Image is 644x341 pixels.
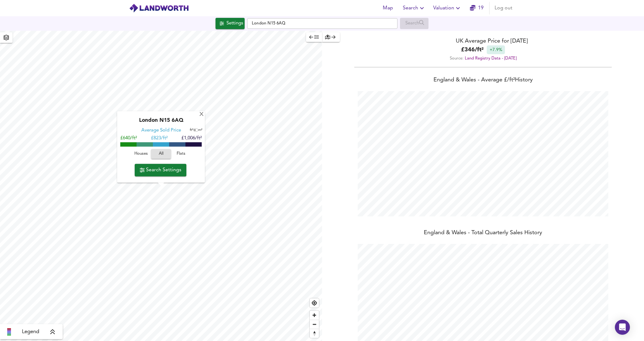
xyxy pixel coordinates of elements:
[487,45,505,54] div: +7.9%
[465,56,517,60] a: Land Registry Data - [DATE]
[378,2,398,14] button: Map
[310,329,319,338] span: Reset bearing to north
[322,76,644,85] div: England & Wales - Average £/ ft² History
[322,37,644,45] div: UK Average Price for [DATE]
[141,128,181,134] div: Average Sold Price
[431,2,464,14] button: Valuation
[310,320,319,329] span: Zoom out
[129,3,189,13] img: logo
[310,298,319,307] button: Find my location
[400,18,428,29] div: Enable a Source before running a Search
[310,329,319,338] button: Reset bearing to north
[310,320,319,329] button: Zoom out
[22,328,39,336] span: Legend
[247,18,397,29] input: Enter a location...
[615,320,630,335] div: Open Intercom Messenger
[322,54,644,63] div: Source:
[403,4,426,13] span: Search
[495,4,512,13] span: Log out
[181,136,202,141] span: £1,006/ft²
[132,151,149,158] span: Houses
[310,311,319,320] button: Zoom in
[470,4,484,13] a: 19
[173,151,190,158] span: Flats
[151,149,171,159] button: All
[226,19,243,28] div: Settings
[120,136,137,141] span: £640/ft²
[216,18,245,29] button: Settings
[120,118,202,128] div: London N15 6AQ
[492,2,515,14] button: Log out
[322,229,644,238] div: England & Wales - Total Quarterly Sales History
[467,2,487,14] button: 19
[216,18,245,29] div: Click to configure Search Settings
[198,129,202,132] span: m²
[461,46,484,54] b: £ 346 / ft²
[151,136,168,141] span: £ 823/ft²
[190,129,193,132] span: ft²
[154,151,168,158] span: All
[400,2,428,14] button: Search
[380,4,395,13] span: Map
[135,164,186,176] button: Search Settings
[131,149,151,159] button: Houses
[140,166,181,174] span: Search Settings
[171,149,191,159] button: Flats
[433,4,462,13] span: Valuation
[199,112,204,118] div: X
